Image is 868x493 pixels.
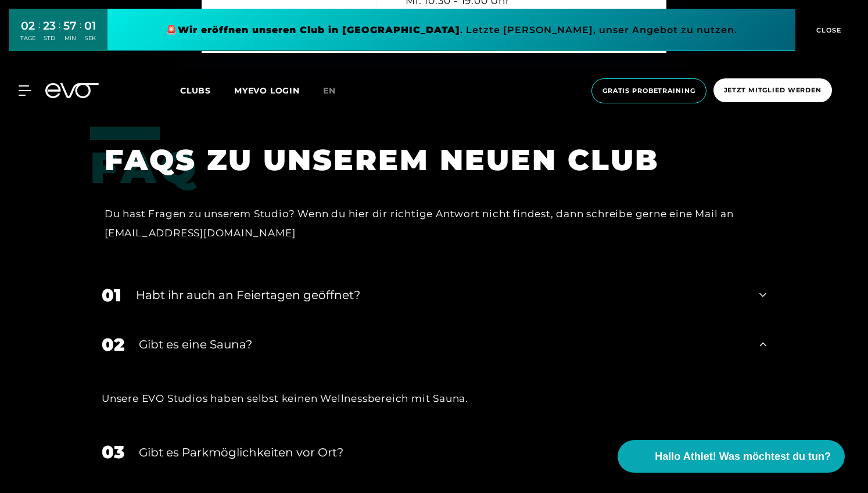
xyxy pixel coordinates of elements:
div: 03 [102,439,124,465]
div: SEK [84,34,96,42]
div: Habt ihr auch an Feiertagen geöffnet? [136,286,745,304]
span: en [323,85,336,96]
div: 57 [63,17,77,34]
div: TAGE [20,34,35,42]
div: : [38,19,40,49]
span: Jetzt Mitglied werden [724,85,822,95]
div: Du hast Fragen zu unserem Studio? Wenn du hier dir richtige Antwort nicht findest, dann schreibe ... [105,204,749,242]
div: 02 [20,17,35,34]
span: Clubs [180,85,211,96]
span: Gratis Probetraining [602,86,695,96]
a: en [323,84,350,98]
div: : [80,19,81,49]
div: : [59,19,60,49]
a: MYEVO LOGIN [234,85,300,96]
a: Jetzt Mitglied werden [710,78,835,103]
div: Unsere EVO Studios haben selbst keinen Wellnessbereich mit Sauna. [102,389,766,408]
span: CLOSE [813,25,842,35]
a: Clubs [180,85,234,96]
div: Gibt es Parkmöglichkeiten vor Ort? [139,444,745,461]
div: 01 [84,17,96,34]
div: Gibt es eine Sauna? [139,336,745,353]
span: Hallo Athlet! Was möchtest du tun? [655,449,831,465]
div: 02 [102,332,124,358]
div: 23 [43,17,56,34]
button: Hallo Athlet! Was möchtest du tun? [618,440,845,473]
div: 01 [102,282,121,308]
h1: FAQS ZU UNSEREM NEUEN CLUB [105,141,749,179]
a: Gratis Probetraining [588,78,710,103]
div: STD [43,34,56,42]
div: MIN [63,34,77,42]
button: CLOSE [795,9,859,51]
